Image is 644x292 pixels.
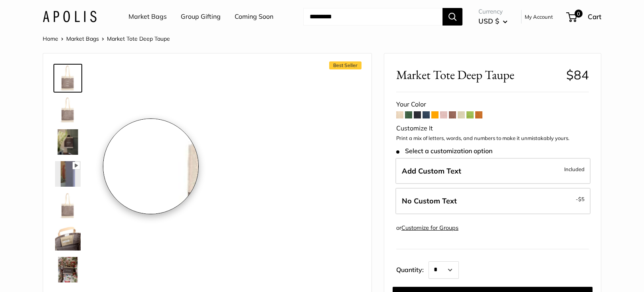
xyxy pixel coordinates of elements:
a: Market Bags [128,11,167,23]
button: Search [443,8,462,26]
a: Customize for Groups [401,224,458,231]
span: - [576,194,585,204]
a: Market Tote Deep Taupe [53,128,82,156]
a: Market Tote Deep Taupe [53,160,82,188]
img: Market Tote Deep Taupe [55,97,81,123]
a: Home [43,35,58,42]
img: Market Tote Deep Taupe [55,193,81,219]
a: Market Tote Deep Taupe [53,223,82,252]
button: USD $ [478,15,508,28]
input: Search... [303,8,443,26]
img: Market Tote Deep Taupe [55,161,81,187]
img: Market Tote Deep Taupe [55,257,81,282]
span: 0 [575,10,583,18]
span: Included [564,164,585,174]
label: Quantity: [396,259,429,279]
span: Cart [588,12,601,21]
span: Select a customization option [396,147,492,155]
a: 0 Cart [567,10,601,23]
span: Add Custom Text [402,166,461,176]
img: Market Tote Deep Taupe [55,65,81,91]
a: Market Tote Deep Taupe [53,96,82,124]
div: Your Color [396,99,589,110]
img: Market Tote Deep Taupe [55,129,81,155]
nav: Breadcrumb [43,34,170,44]
span: No Custom Text [402,196,457,205]
span: $5 [578,196,585,202]
span: $84 [566,67,589,83]
div: or [396,223,458,233]
label: Leave Blank [395,188,591,214]
a: Market Tote Deep Taupe [53,255,82,284]
span: Market Tote Deep Taupe [107,35,170,42]
a: Group Gifting [181,11,221,23]
span: Market Tote Deep Taupe [396,67,560,82]
div: Customize It [396,122,589,134]
a: Market Tote Deep Taupe [53,191,82,220]
span: Best Seller [329,61,362,69]
a: Market Tote Deep Taupe [53,64,82,93]
a: Market Bags [66,35,99,42]
p: Print a mix of letters, words, and numbers to make it unmistakably yours. [396,134,589,142]
img: Market Tote Deep Taupe [55,225,81,251]
span: Currency [478,6,508,17]
label: Add Custom Text [395,158,591,184]
img: Apolis [43,11,97,22]
a: Coming Soon [235,11,273,23]
a: My Account [525,12,553,22]
span: USD $ [478,17,499,25]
